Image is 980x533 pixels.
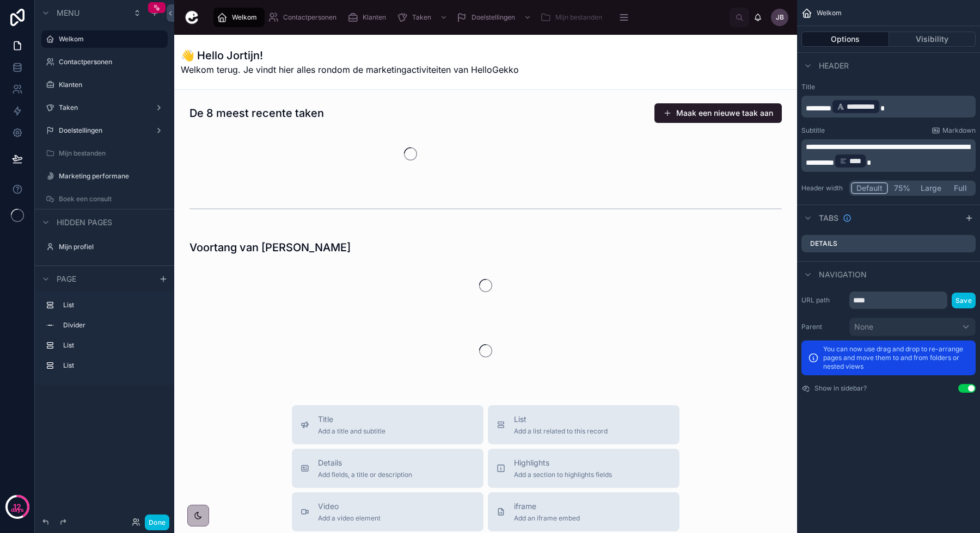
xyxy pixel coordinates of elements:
span: Menu [57,8,79,18]
button: Large [916,182,946,194]
span: Tabs [819,213,838,224]
label: Divider [63,321,159,330]
span: List [514,414,608,425]
span: Add a section to highlights fields [514,470,612,479]
span: Video [318,501,381,512]
span: Taken [412,13,431,22]
span: Welkom [232,13,257,22]
div: scrollable content [801,96,976,117]
div: scrollable content [209,5,730,29]
a: Welkom [213,8,265,27]
label: Contactpersonen [59,58,161,66]
a: Klanten [344,8,394,27]
button: iframeAdd an iframe embed [488,492,679,531]
span: Welkom [817,9,842,17]
button: Visibility [889,32,976,47]
label: Welkom [59,35,161,44]
span: iframe [514,501,580,512]
div: scrollable content [801,139,976,172]
label: Taken [59,103,146,112]
div: scrollable content [35,292,174,385]
span: Doelstellingen [471,13,515,22]
label: List [63,301,159,309]
span: Title [318,414,385,425]
span: Add a title and subtitle [318,427,385,436]
a: Contactpersonen [265,8,344,27]
button: HighlightsAdd a section to highlights fields [488,449,679,488]
span: Navigation [819,269,867,280]
button: DetailsAdd fields, a title or description [292,449,483,488]
span: Details [318,457,412,468]
span: Mijn bestanden [555,13,602,22]
button: 75% [888,182,916,194]
label: Title [801,83,976,91]
a: Doelstellingen [453,8,537,27]
p: 12 [13,501,21,512]
p: You can now use drag and drop to re-arrange pages and move them to and from folders or nested views [823,345,969,371]
span: Header [819,60,849,71]
label: List [63,341,159,350]
span: Klanten [363,13,386,22]
button: TitleAdd a title and subtitle [292,405,483,444]
a: Taken [394,8,453,27]
button: None [849,318,976,336]
button: Done [145,515,169,530]
label: Klanten [59,80,161,89]
label: Boek een consult [59,195,161,203]
label: Mijn profiel [59,243,161,251]
button: ListAdd a list related to this record [488,405,679,444]
span: Contactpersonen [283,13,336,22]
span: None [854,321,873,332]
button: VideoAdd a video element [292,492,483,531]
span: Hidden pages [57,217,112,228]
span: Welkom terug. Je vindt hier alles rondom de marketingactiviteiten van HelloGekko [181,63,519,76]
a: Markdown [932,126,976,135]
h1: 👋 Hello Jortijn! [181,48,519,63]
button: Default [851,182,888,194]
label: Doelstellingen [59,126,146,135]
label: Header width [801,184,845,193]
p: days [11,506,24,515]
label: Show in sidebar? [814,384,867,393]
label: Details [810,239,837,248]
label: URL path [801,296,845,305]
label: Marketing performane [59,172,161,181]
label: Parent [801,323,845,331]
span: Add an iframe embed [514,514,580,523]
span: Add fields, a title or description [318,470,412,479]
span: JB [776,13,784,22]
img: App logo [183,9,200,26]
span: Add a list related to this record [514,427,608,436]
label: Subtitle [801,126,825,135]
span: Markdown [942,126,976,135]
label: List [63,361,159,370]
label: Mijn bestanden [59,149,161,158]
button: Options [801,32,889,47]
span: Page [57,274,76,284]
span: Add a video element [318,514,381,523]
button: Full [946,182,974,194]
button: Save [952,293,976,308]
span: Highlights [514,457,612,468]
